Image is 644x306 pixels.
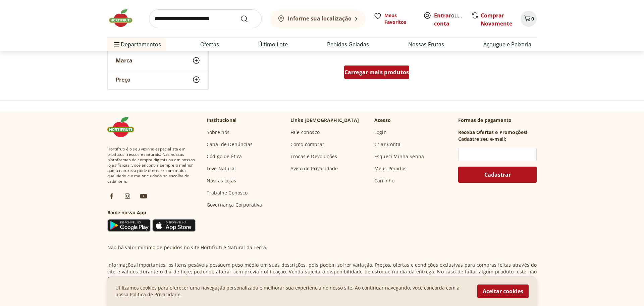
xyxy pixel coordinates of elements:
[107,192,115,200] img: fb
[108,51,208,70] button: Marca
[374,129,387,136] a: Login
[207,165,236,172] a: Leve Natural
[290,141,324,148] a: Como comprar
[107,244,267,251] p: Não há valor mínimo de pedidos no site Hortifruti e Natural da Terra.
[290,153,337,160] a: Trocas e Devoluções
[458,129,527,136] h3: Receba Ofertas e Promoções!
[434,12,451,19] a: Entrar
[477,285,529,298] button: Aceitar cookies
[207,141,253,148] a: Canal de Denúncias
[344,65,410,82] a: Carregar mais produtos
[200,40,219,48] a: Ofertas
[521,11,537,27] button: Carrinho
[140,192,148,200] img: ytb
[107,146,196,184] span: Hortifruti é o seu vizinho especialista em produtos frescos e naturais. Nas nossas plataformas de...
[207,153,242,160] a: Código de Ética
[258,40,288,48] a: Último Lote
[481,12,512,27] a: Comprar Novamente
[240,15,256,23] button: Submit Search
[149,9,262,28] input: search
[384,12,415,26] span: Meus Favoritos
[113,36,121,52] button: Menu
[374,153,424,160] a: Esqueci Minha Senha
[270,9,366,28] button: Informe sua localização
[458,117,537,124] p: Formas de pagamento
[107,219,151,232] img: Google Play Icon
[374,12,415,26] a: Meus Favoritos
[107,209,196,216] h3: Baixe nosso App
[484,172,511,177] span: Cadastrar
[434,12,471,27] a: Criar conta
[531,15,534,22] span: 0
[458,136,506,142] h3: Cadastre seu e-mail:
[288,15,352,22] b: Informe sua localização
[374,141,400,148] a: Criar Conta
[374,177,394,184] a: Carrinho
[290,165,338,172] a: Aviso de Privacidade
[207,177,236,184] a: Nossas Lojas
[152,219,196,232] img: App Store Icon
[458,167,537,183] button: Cadastrar
[207,202,262,208] a: Governança Corporativa
[116,57,132,64] span: Marca
[113,36,161,52] span: Departamentos
[116,76,130,83] span: Preço
[290,117,359,124] p: Links [DEMOGRAPHIC_DATA]
[434,11,464,28] span: ou
[123,192,131,200] img: ig
[327,40,369,48] a: Bebidas Geladas
[374,117,391,124] p: Acesso
[408,40,444,48] a: Nossas Frutas
[207,189,248,196] a: Trabalhe Conosco
[107,117,141,137] img: Hortifruti
[107,8,141,28] img: Hortifruti
[290,129,320,136] a: Fale conosco
[108,70,208,89] button: Preço
[374,165,407,172] a: Meus Pedidos
[207,129,229,136] a: Sobre nós
[344,70,409,75] span: Carregar mais produtos
[115,285,469,298] p: Utilizamos cookies para oferecer uma navegação personalizada e melhorar sua experiencia no nosso ...
[207,117,236,124] p: Institucional
[107,262,537,282] p: Informações importantes: os itens pesáveis possuem peso médio em suas descrições, pois podem sofr...
[483,40,531,48] a: Açougue e Peixaria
